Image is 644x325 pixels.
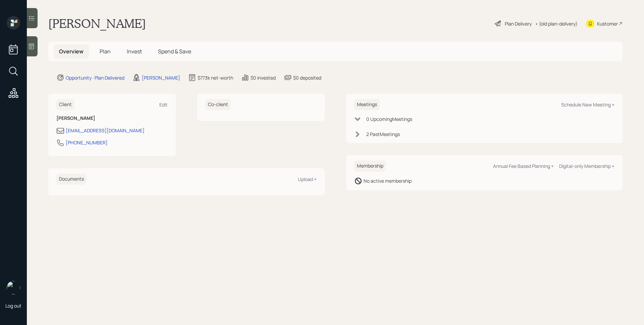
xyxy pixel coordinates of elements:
div: Kustomer [597,20,618,27]
div: [PHONE_NUMBER] [66,139,108,146]
div: • (old plan-delivery) [535,20,578,27]
div: 2 Past Meeting s [366,131,400,138]
div: Edit [159,101,168,108]
div: No active membership [364,177,412,184]
div: Digital-only Membership + [559,163,614,169]
div: [PERSON_NAME] [142,74,180,81]
h6: Membership [354,160,386,172]
span: Invest [127,48,142,55]
div: [EMAIL_ADDRESS][DOMAIN_NAME] [66,127,145,134]
h6: [PERSON_NAME] [56,115,168,121]
div: $0 deposited [293,74,321,81]
div: Schedule New Meeting + [561,101,614,108]
div: $0 invested [251,74,276,81]
img: james-distasi-headshot.png [7,281,20,294]
h6: Client [56,99,74,110]
div: Opportunity · Plan Delivered [66,74,124,81]
span: Plan [100,48,111,55]
h6: Meetings [354,99,380,110]
span: Spend & Save [158,48,191,55]
div: Annual Fee Based Planning + [493,163,554,169]
div: $773k net-worth [198,74,233,81]
div: 0 Upcoming Meeting s [366,115,412,123]
h6: Co-client [205,99,231,110]
h1: [PERSON_NAME] [48,16,146,31]
div: Upload + [298,176,317,182]
h6: Documents [56,174,87,185]
div: Plan Delivery [505,20,532,27]
div: Log out [5,303,21,309]
span: Overview [59,48,84,55]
